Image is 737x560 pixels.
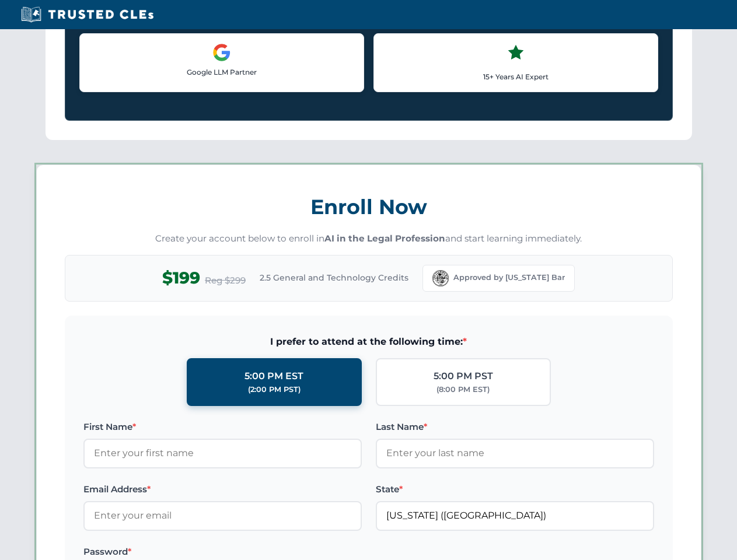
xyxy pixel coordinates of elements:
span: Reg $299 [205,274,246,288]
div: (8:00 PM EST) [436,384,490,395]
span: 2.5 General and Technology Credits [260,271,408,284]
div: 5:00 PM PST [434,369,493,384]
label: Last Name [376,420,654,434]
label: First Name [83,420,362,434]
label: Email Address [83,482,362,496]
div: 5:00 PM EST [244,369,303,384]
input: Enter your last name [376,439,654,468]
input: Florida (FL) [376,501,654,530]
p: Google LLM Partner [89,66,354,78]
img: Trusted CLEs [18,6,157,23]
img: Florida Bar [432,270,449,286]
input: Enter your first name [83,439,362,468]
div: (2:00 PM PST) [248,384,301,395]
label: State [376,482,654,496]
span: $199 [162,265,200,291]
label: Password [83,545,362,559]
input: Enter your email [83,501,362,530]
p: 15+ Years AI Expert [383,71,648,82]
span: Approved by [US_STATE] Bar [453,272,565,283]
strong: AI in the Legal Profession [324,233,445,244]
h3: Enroll Now [65,188,673,225]
span: I prefer to attend at the following time: [83,334,654,349]
img: Google [212,43,231,62]
p: Create your account below to enroll in and start learning immediately. [65,232,673,246]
